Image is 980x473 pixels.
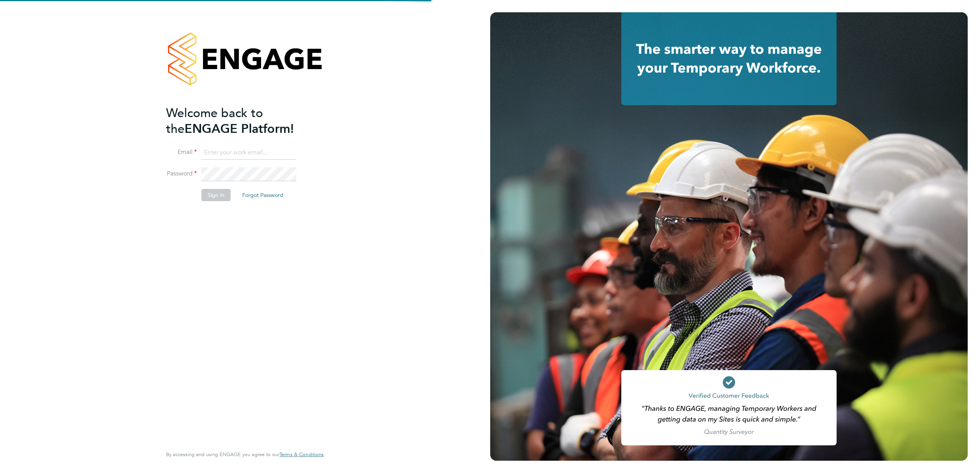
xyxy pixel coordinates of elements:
span: By accessing and using ENGAGE you agree to our [166,451,324,458]
input: Enter your work email... [201,146,296,160]
label: Password [166,170,197,178]
button: Forgot Password [236,189,290,201]
h2: ENGAGE Platform! [166,105,316,137]
span: Terms & Conditions [280,451,324,458]
span: Welcome back to the [166,106,263,136]
a: Terms & Conditions [280,451,324,458]
button: Sign In [201,189,231,201]
label: Email [166,148,197,156]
